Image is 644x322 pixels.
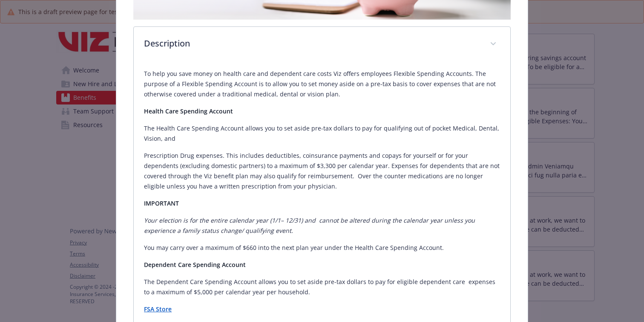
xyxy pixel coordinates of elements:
[144,261,246,269] strong: Dependent Care Spending Account
[144,123,500,144] p: The Health Care Spending Account allows you to set aside pre-tax dollars to pay for qualifying ou...
[144,277,500,297] p: The Dependent Care Spending Account allows you to set aside pre-tax dollars to pay for eligible d...
[144,151,500,191] p: Prescription Drug expenses. This includes deductibles, coinsurance payments and copays for yourse...
[144,305,172,313] a: FSA Store
[144,216,475,235] em: Your election is for the entire calendar year (1/1– 12/31) and cannot be altered during the calen...
[134,27,510,62] div: Description
[144,37,480,50] p: Description
[144,69,500,99] p: To help you save money on health care and dependent care costs Viz offers employees Flexible Spen...
[144,199,179,207] strong: IMPORTANT
[144,107,233,115] strong: Health Care Spending Account
[144,243,500,253] p: You may carry over a maximum of $660 into the next plan year under the Health Care Spending Account.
